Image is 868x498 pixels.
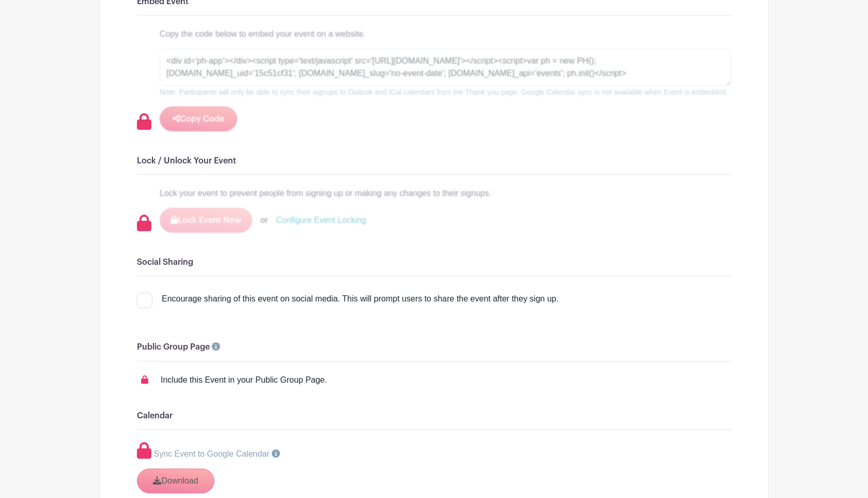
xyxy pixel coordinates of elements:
div: Include this Event in your Public Group Page. [161,374,327,386]
div: Encourage sharing of this event on social media. This will prompt users to share the event after ... [162,293,559,305]
h6: Calendar [137,411,731,421]
h6: Social Sharing [137,258,731,267]
h6: Public Group Page [137,342,731,352]
h6: Lock / Unlock Your Event [137,156,731,166]
span: Sync Event to Google Calendar [153,449,269,458]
